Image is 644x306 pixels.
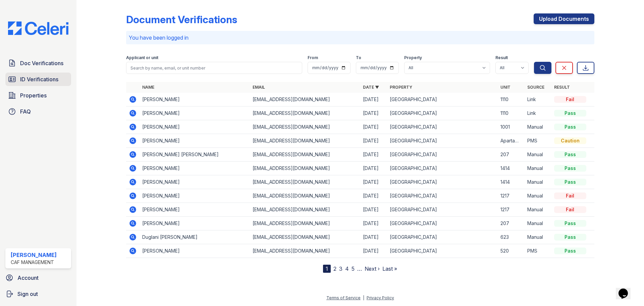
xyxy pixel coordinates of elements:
[20,107,31,116] span: FAQ
[323,265,331,273] div: 1
[525,175,551,189] td: Manual
[5,73,71,86] a: ID Verifications
[140,120,250,134] td: [PERSON_NAME]
[20,75,58,83] span: ID Verifications
[525,230,551,244] td: Manual
[387,162,497,175] td: [GEOGRAPHIC_DATA]
[554,110,586,117] div: Pass
[129,34,592,42] p: You have been logged in
[554,192,586,199] div: Fail
[527,85,544,90] a: Source
[360,134,387,148] td: [DATE]
[525,120,551,134] td: Manual
[495,55,508,60] label: Result
[140,217,250,230] td: [PERSON_NAME]
[345,265,349,272] a: 4
[360,162,387,175] td: [DATE]
[387,189,497,203] td: [GEOGRAPHIC_DATA]
[140,230,250,244] td: Duglani [PERSON_NAME]
[387,203,497,217] td: [GEOGRAPHIC_DATA]
[11,251,57,259] div: [PERSON_NAME]
[554,179,586,185] div: Pass
[250,134,360,148] td: [EMAIL_ADDRESS][DOMAIN_NAME]
[554,206,586,213] div: Fail
[360,217,387,230] td: [DATE]
[360,148,387,162] td: [DATE]
[404,55,422,60] label: Property
[525,134,551,148] td: PMS
[498,244,525,258] td: 520
[367,295,394,300] a: Privacy Policy
[3,271,74,285] a: Account
[250,148,360,162] td: [EMAIL_ADDRESS][DOMAIN_NAME]
[250,106,360,120] td: [EMAIL_ADDRESS][DOMAIN_NAME]
[554,234,586,241] div: Pass
[554,220,586,227] div: Pass
[333,265,336,272] a: 2
[5,105,71,118] a: FAQ
[360,230,387,244] td: [DATE]
[554,96,586,103] div: Fail
[498,203,525,217] td: 1217
[498,106,525,120] td: 1110
[498,230,525,244] td: 623
[140,189,250,203] td: [PERSON_NAME]
[20,59,63,67] span: Doc Verifications
[498,148,525,162] td: 207
[387,106,497,120] td: [GEOGRAPHIC_DATA]
[360,175,387,189] td: [DATE]
[17,274,39,282] span: Account
[554,151,586,158] div: Pass
[142,85,154,90] a: Name
[126,13,237,26] div: Document Verifications
[525,244,551,258] td: PMS
[140,162,250,175] td: [PERSON_NAME]
[250,230,360,244] td: [EMAIL_ADDRESS][DOMAIN_NAME]
[3,287,74,301] a: Sign out
[525,189,551,203] td: Manual
[387,120,497,134] td: [GEOGRAPHIC_DATA]
[140,148,250,162] td: [PERSON_NAME] [PERSON_NAME]
[498,217,525,230] td: 207
[140,244,250,258] td: [PERSON_NAME]
[616,279,637,299] iframe: chat widget
[126,62,302,74] input: Search by name, email, or unit number
[387,217,497,230] td: [GEOGRAPHIC_DATA]
[387,148,497,162] td: [GEOGRAPHIC_DATA]
[5,89,71,102] a: Properties
[357,265,362,273] span: …
[339,265,342,272] a: 3
[498,189,525,203] td: 1217
[498,175,525,189] td: 1414
[250,93,360,106] td: [EMAIL_ADDRESS][DOMAIN_NAME]
[360,203,387,217] td: [DATE]
[387,175,497,189] td: [GEOGRAPHIC_DATA]
[554,124,586,130] div: Pass
[534,13,594,24] a: Upload Documents
[360,189,387,203] td: [DATE]
[363,295,364,300] div: |
[250,189,360,203] td: [EMAIL_ADDRESS][DOMAIN_NAME]
[250,175,360,189] td: [EMAIL_ADDRESS][DOMAIN_NAME]
[126,55,158,60] label: Applicant or unit
[250,244,360,258] td: [EMAIL_ADDRESS][DOMAIN_NAME]
[525,203,551,217] td: Manual
[387,134,497,148] td: [GEOGRAPHIC_DATA]
[500,85,511,90] a: Unit
[498,162,525,175] td: 1414
[360,106,387,120] td: [DATE]
[250,217,360,230] td: [EMAIL_ADDRESS][DOMAIN_NAME]
[140,203,250,217] td: [PERSON_NAME]
[140,106,250,120] td: [PERSON_NAME]
[308,55,318,60] label: From
[554,248,586,254] div: Pass
[554,165,586,172] div: Pass
[525,93,551,106] td: Link
[387,230,497,244] td: [GEOGRAPHIC_DATA]
[352,265,355,272] a: 5
[525,148,551,162] td: Manual
[140,93,250,106] td: [PERSON_NAME]
[387,93,497,106] td: [GEOGRAPHIC_DATA]
[140,175,250,189] td: [PERSON_NAME]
